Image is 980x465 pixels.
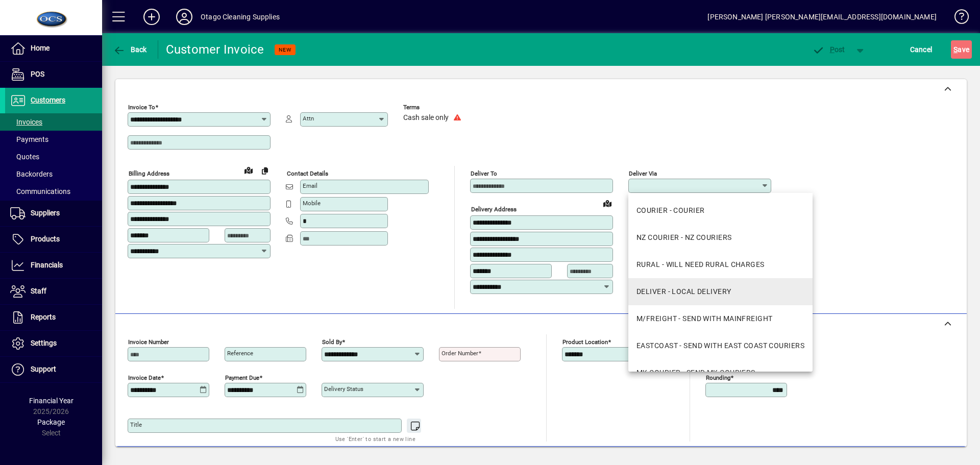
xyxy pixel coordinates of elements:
div: EASTCOAST - SEND WITH EAST COAST COURIERS [636,340,804,351]
mat-option: NZ COURIER - NZ COURIERS [628,224,813,251]
span: Invoices [10,118,42,126]
a: Home [5,36,102,61]
span: POS [31,70,44,78]
span: Back [113,45,147,54]
mat-label: Sold by [322,338,342,346]
a: POS [5,62,102,87]
a: Backorders [5,165,102,183]
span: NEW [279,46,291,53]
mat-label: Order number [442,350,478,357]
a: Staff [5,279,102,304]
mat-label: Reference [227,350,253,357]
button: Post [807,40,850,59]
div: Otago Cleaning Supplies [201,9,280,25]
button: Back [110,40,150,59]
span: Terms [403,104,464,111]
mat-label: Deliver To [471,170,497,177]
span: Financials [31,261,63,269]
span: Cash sale only [403,114,449,122]
div: Customer Invoice [166,41,264,58]
mat-option: M/FREIGHT - SEND WITH MAINFREIGHT [628,305,813,332]
mat-option: COURIER - COURIER [628,197,813,224]
span: Financial Year [29,397,73,405]
button: Copy to Delivery address [257,162,273,179]
span: Reports [31,313,56,321]
mat-option: MK COURIER - SEND MK COURIERS [628,359,813,386]
mat-label: Rounding [706,374,730,381]
span: Quotes [10,153,39,161]
button: Profile [168,8,201,26]
mat-hint: Use 'Enter' to start a new line [335,433,415,445]
div: DELIVER - LOCAL DELIVERY [636,286,731,297]
span: Support [31,365,56,373]
span: ave [953,41,969,58]
a: Reports [5,305,102,330]
a: Financials [5,253,102,278]
div: MK COURIER - SEND MK COURIERS [636,368,755,378]
mat-option: DELIVER - LOCAL DELIVERY [628,278,813,305]
div: M/FREIGHT - SEND WITH MAINFREIGHT [636,313,772,324]
a: Knowledge Base [947,2,967,35]
mat-label: Mobile [303,200,321,207]
a: Communications [5,183,102,200]
a: Suppliers [5,201,102,226]
span: Customers [31,96,65,104]
span: Staff [31,287,46,295]
a: Payments [5,131,102,148]
span: ost [812,45,845,54]
a: Invoices [5,113,102,131]
a: Settings [5,331,102,356]
span: Backorders [10,170,53,178]
span: Package [37,418,65,426]
mat-label: Invoice number [128,338,169,346]
div: COURIER - COURIER [636,205,704,216]
a: Support [5,357,102,382]
a: Products [5,227,102,252]
span: Suppliers [31,209,60,217]
mat-option: EASTCOAST - SEND WITH EAST COAST COURIERS [628,332,813,359]
mat-label: Invoice date [128,374,161,381]
mat-label: Deliver via [629,170,657,177]
app-page-header-button: Back [102,40,158,59]
mat-option: RURAL - WILL NEED RURAL CHARGES [628,251,813,278]
span: Settings [31,339,57,347]
span: Home [31,44,50,52]
span: S [953,45,958,54]
button: Cancel [908,40,935,59]
mat-label: Email [303,182,317,189]
mat-label: Attn [303,115,314,122]
button: Add [135,8,168,26]
mat-label: Invoice To [128,104,155,111]
div: RURAL - WILL NEED RURAL CHARGES [636,259,765,270]
span: P [830,45,835,54]
button: Save [951,40,972,59]
mat-label: Product location [562,338,608,346]
mat-label: Title [130,421,142,428]
span: Cancel [910,41,933,58]
span: Payments [10,135,48,143]
a: View on map [599,195,616,211]
mat-label: Delivery status [324,385,363,393]
span: Products [31,235,60,243]
div: NZ COURIER - NZ COURIERS [636,232,732,243]
a: View on map [240,162,257,178]
span: Communications [10,187,70,195]
mat-label: Payment due [225,374,259,381]
div: [PERSON_NAME] [PERSON_NAME][EMAIL_ADDRESS][DOMAIN_NAME] [707,9,937,25]
a: Quotes [5,148,102,165]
